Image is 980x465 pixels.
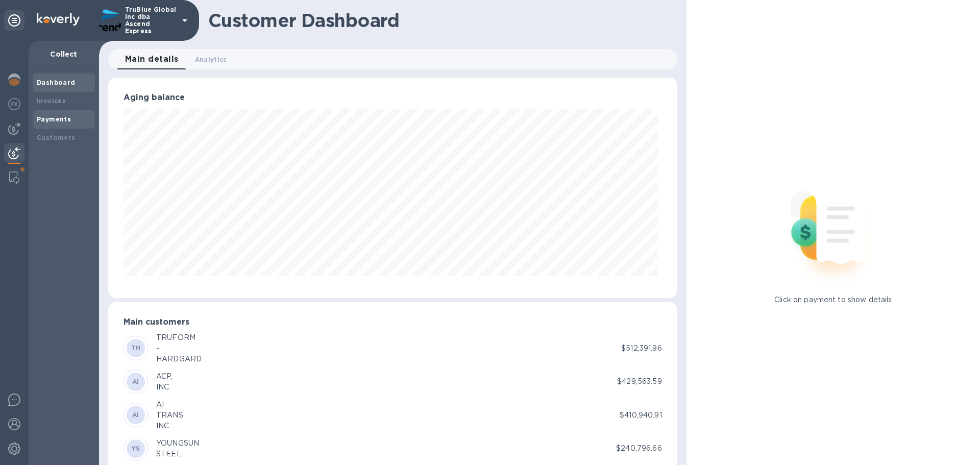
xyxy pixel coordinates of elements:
div: INC. [156,382,173,393]
h3: Aging balance [124,93,662,103]
h1: Customer Dashboard [208,10,670,31]
b: AI [132,378,139,385]
h3: Main customers [124,317,662,327]
span: Analytics [195,54,227,65]
b: Customers [37,134,76,141]
img: Foreign exchange [8,98,20,110]
p: $512,391.96 [621,343,661,354]
div: Unpin categories [4,10,24,31]
b: AI [132,411,139,419]
div: TRANS [156,410,183,421]
b: Payments [37,115,71,123]
div: INC [156,421,183,431]
div: YOUNGSUN [156,438,199,449]
div: ACP, [156,371,173,382]
b: Invoices [37,97,66,105]
div: TRUFORM [156,332,202,343]
p: $240,796.66 [616,443,661,454]
div: AI [156,399,183,410]
div: HARDGARD [156,354,202,364]
b: YS [132,445,140,452]
div: STEEL [156,449,199,459]
p: Collect [37,49,91,59]
div: - [156,343,202,354]
p: Click on payment to show details [774,295,892,305]
span: Main details [125,52,179,66]
img: Logo [37,13,80,26]
p: TruBlue Global Inc dba Ascend Express [125,6,176,35]
p: $410,940.91 [620,410,661,421]
p: $429,563.59 [617,376,661,387]
b: TH [131,344,141,352]
b: Dashboard [37,79,76,86]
